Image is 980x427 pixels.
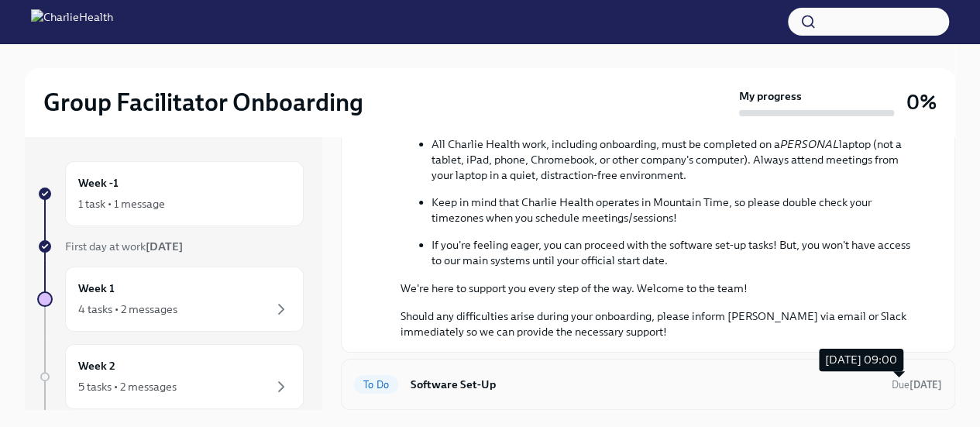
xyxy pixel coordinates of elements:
[37,267,304,332] a: Week 14 tasks • 2 messages
[78,174,119,191] h6: Week -1
[37,239,304,254] a: First day at work[DATE]
[432,237,917,268] p: If you're feeling eager, you can proceed with the software set-up tasks! But, you won't have acce...
[354,372,942,397] a: To DoSoftware Set-UpDue[DATE]
[31,9,113,34] img: CharlieHealth
[910,379,942,391] strong: [DATE]
[432,195,917,226] p: Keep in mind that Charlie Health operates in Mountain Time, so please double check your timezones...
[37,344,304,409] a: Week 25 tasks • 2 messages
[37,161,304,226] a: Week -11 task • 1 message
[354,379,398,391] span: To Do
[401,308,917,339] p: Should any difficulties arise during your onboarding, please inform [PERSON_NAME] via email or Sl...
[78,301,177,317] div: 4 tasks • 2 messages
[78,357,115,374] h6: Week 2
[78,196,165,212] div: 1 task • 1 message
[906,88,937,116] h3: 0%
[78,379,177,394] div: 5 tasks • 2 messages
[65,239,183,253] span: First day at work
[739,88,802,104] strong: My progress
[892,379,942,391] span: Due
[43,87,363,118] h2: Group Facilitator Onboarding
[780,137,839,151] em: PERSONAL
[411,376,879,393] h6: Software Set-Up
[401,281,917,296] p: We're here to support you every step of the way. Welcome to the team!
[432,136,917,183] p: All Charlie Health work, including onboarding, must be completed on a laptop (not a tablet, iPad,...
[146,239,183,253] strong: [DATE]
[78,280,115,297] h6: Week 1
